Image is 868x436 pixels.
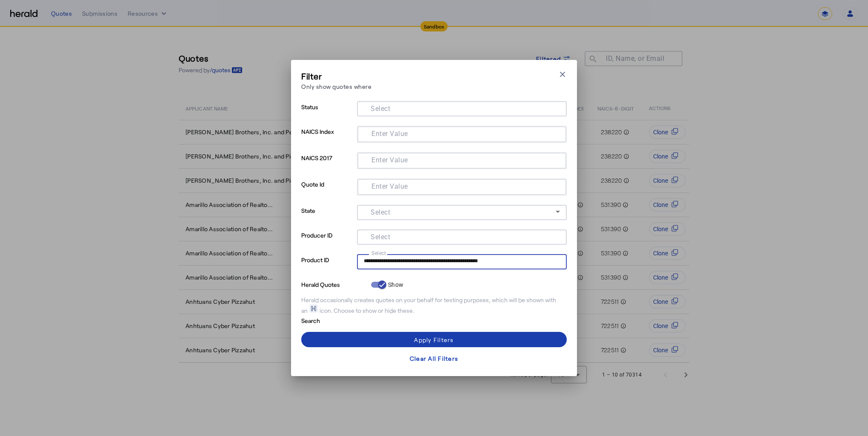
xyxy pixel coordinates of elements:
[364,231,560,241] mat-chip-grid: Selection
[301,70,371,82] h3: Filter
[301,351,567,366] button: Clear All Filters
[371,182,408,190] mat-label: Enter Value
[364,256,560,266] mat-chip-grid: Selection
[371,250,386,256] mat-label: Select
[364,103,560,113] mat-chip-grid: Selection
[301,205,354,229] p: State
[301,279,368,289] p: Herald Quotes
[301,178,354,205] p: Quote Id
[371,233,390,241] mat-label: Select
[365,128,559,139] mat-chip-grid: Selection
[371,105,390,113] mat-label: Select
[301,82,371,91] p: Only show quotes where
[301,152,354,178] p: NAICS 2017
[365,181,559,191] mat-chip-grid: Selection
[301,332,567,347] button: Apply Filters
[301,296,567,315] div: Herald occasionally creates quotes on your behalf for testing purposes, which will be shown with ...
[301,315,368,325] p: Search
[371,156,408,164] mat-label: Enter Value
[386,280,403,289] label: Show
[365,155,559,165] mat-chip-grid: Selection
[301,126,354,152] p: NAICS Index
[410,354,458,363] div: Clear All Filters
[414,335,454,344] div: Apply Filters
[371,130,408,138] mat-label: Enter Value
[301,229,354,254] p: Producer ID
[301,254,354,279] p: Product ID
[371,208,390,216] mat-label: Select
[301,101,354,126] p: Status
